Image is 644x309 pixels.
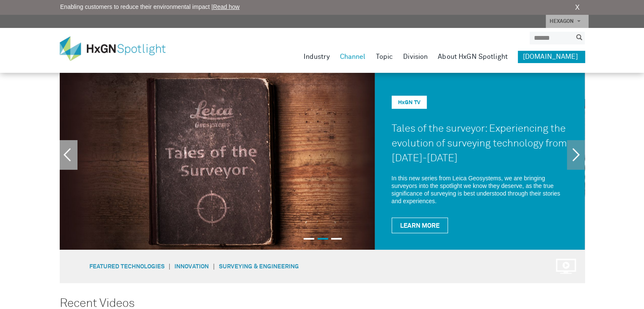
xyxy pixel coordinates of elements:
a: Learn More [392,218,448,233]
span: | [209,262,219,270]
a: Tales of the surveyor: Experiencing the evolution of surveying technology from [DATE]-[DATE] [392,124,567,163]
a: Topic [376,51,393,63]
img: Tales of the surveyor: Experiencing the evolution of surveying technology from 1974-2023 [60,73,375,250]
a: Channel [340,51,366,63]
img: HxGN Spotlight [60,36,178,61]
a: X [575,3,580,13]
a: Surveying & Engineering [219,264,299,270]
a: Read how [213,3,240,10]
a: Industry [304,51,330,63]
a: Previous [60,140,77,170]
a: HxGN TV [398,100,420,105]
a: HEXAGON [546,15,589,28]
span: | [165,262,175,270]
a: Next [567,140,585,170]
a: Innovation [174,264,209,270]
a: Featured Technologies [89,264,165,270]
a: About HxGN Spotlight [438,51,508,63]
p: In this new series from Leica Geosystems, we are bringing surveyors into the spotlight we know th... [392,174,568,205]
span: Enabling customers to reduce their environmental impact | [60,3,240,11]
a: Division [403,51,428,63]
a: [DOMAIN_NAME] [518,51,585,63]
